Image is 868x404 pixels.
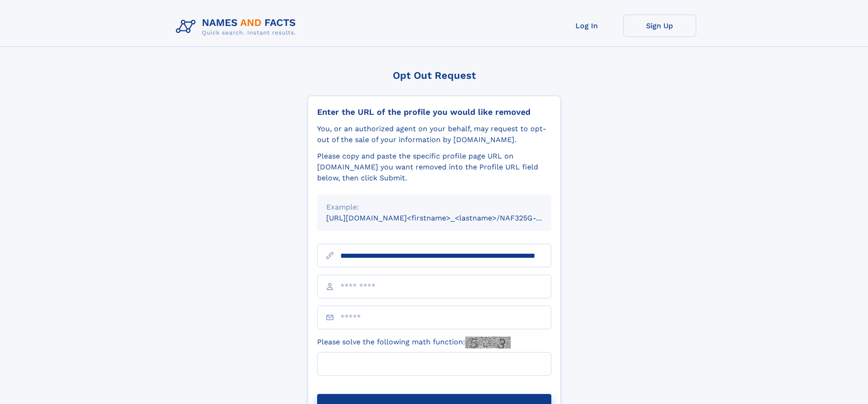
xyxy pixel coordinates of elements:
a: Sign Up [623,15,696,37]
a: Log In [550,15,623,37]
label: Please solve the following math function: [317,337,511,348]
img: Logo Names and Facts [172,15,303,39]
small: [URL][DOMAIN_NAME]<firstname>_<lastname>/NAF325G-xxxxxxxx [326,214,569,222]
div: Example: [326,202,542,213]
div: Please copy and paste the specific profile page URL on [DOMAIN_NAME] you want removed into the Pr... [317,151,551,184]
div: You, or an authorized agent on your behalf, may request to opt-out of the sale of your informatio... [317,123,551,145]
div: Enter the URL of the profile you would like removed [317,107,551,117]
div: Opt Out Request [308,70,561,81]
